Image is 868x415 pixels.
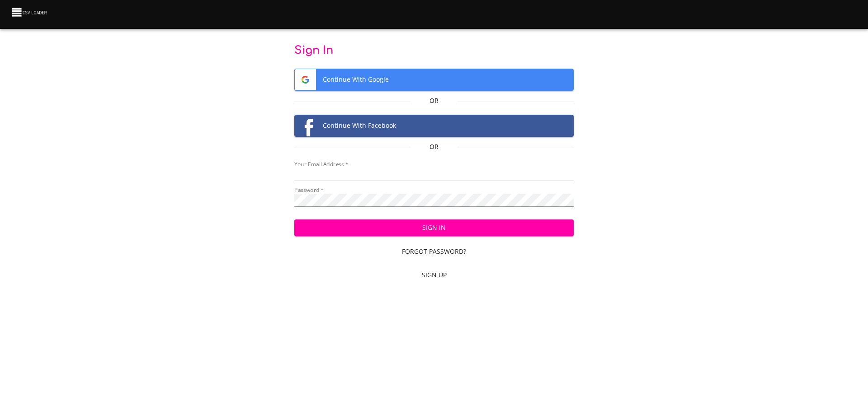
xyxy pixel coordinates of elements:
label: Password [294,187,324,193]
a: Forgot Password? [294,243,574,260]
label: Your Email Address [294,162,348,167]
span: Sign Up [298,270,571,281]
button: Facebook logoContinue With Facebook [294,115,574,137]
img: Facebook logo [295,115,316,136]
button: Google logoContinue With Google [294,69,574,91]
img: CSV Loader [11,6,49,19]
p: Or [410,96,457,105]
a: Sign Up [294,267,574,284]
span: Sign In [302,222,567,233]
button: Sign In [294,219,574,236]
p: Sign In [294,43,574,58]
span: Forgot Password? [298,246,571,257]
img: Google logo [295,69,316,90]
p: Or [410,142,457,151]
span: Continue With Google [295,69,574,90]
span: Continue With Facebook [295,115,574,136]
